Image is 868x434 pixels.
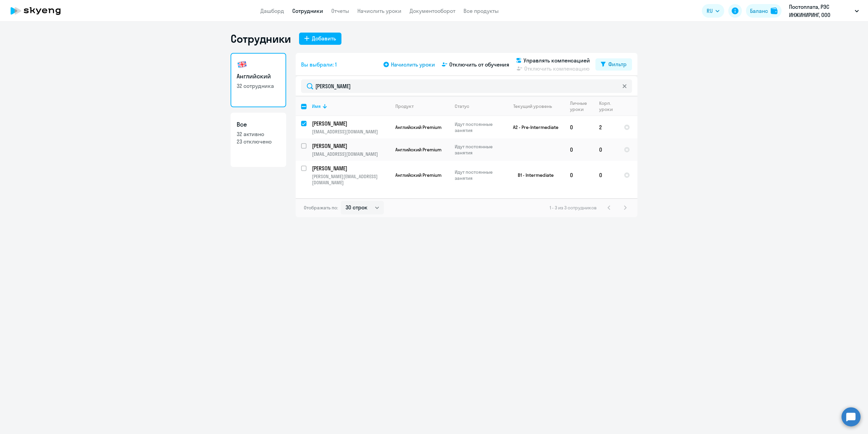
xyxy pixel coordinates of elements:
[565,116,594,138] td: 0
[299,33,341,45] button: Добавить
[395,147,441,153] span: Английский Premium
[595,58,632,71] button: Фильтр
[301,60,337,69] span: Вы выбрали: 1
[707,7,713,15] span: RU
[455,121,501,133] p: Идут постоянные занятия
[771,7,777,14] img: balance
[395,124,441,130] span: Английский Premium
[301,79,632,93] input: Поиск по имени, email, продукту или статусу
[312,120,390,127] a: [PERSON_NAME]
[312,129,390,135] p: [EMAIL_ADDRESS][DOMAIN_NAME]
[312,173,390,186] p: [PERSON_NAME][EMAIL_ADDRESS][DOMAIN_NAME]
[312,103,390,109] div: Имя
[312,142,389,150] p: [PERSON_NAME]
[304,205,338,211] span: Отображать по:
[237,59,248,70] img: english
[237,130,280,138] p: 32 активно
[463,7,499,14] a: Все продукты
[702,4,724,18] button: RU
[599,100,614,112] div: Корп. уроки
[524,56,590,64] span: Управлять компенсацией
[786,3,862,19] button: Постоплата, РЭС ИНЖИНИРИНГ, ООО
[789,3,852,19] p: Постоплата, РЭС ИНЖИНИРИНГ, ООО
[550,205,597,211] span: 1 - 3 из 3 сотрудников
[608,60,627,68] div: Фильтр
[599,100,618,112] div: Корп. уроки
[395,103,414,109] div: Продукт
[449,60,509,69] span: Отключить от обучения
[237,120,280,129] h3: Все
[237,82,280,90] p: 32 сотрудника
[455,169,501,181] p: Идут постоянные занятия
[501,161,565,189] td: B1 - Intermediate
[455,103,501,109] div: Статус
[312,165,389,172] p: [PERSON_NAME]
[750,7,768,15] div: Баланс
[237,72,280,81] h3: Английский
[594,161,618,189] td: 0
[395,103,449,109] div: Продукт
[231,53,286,107] a: Английский32 сотрудника
[312,142,390,150] a: [PERSON_NAME]
[231,113,286,167] a: Все32 активно23 отключено
[570,100,589,112] div: Личные уроки
[391,60,435,69] span: Начислить уроки
[237,138,280,145] p: 23 отключено
[312,120,389,127] p: [PERSON_NAME]
[513,103,552,109] div: Текущий уровень
[570,100,593,112] div: Личные уроки
[501,116,565,138] td: A2 - Pre-Intermediate
[357,7,401,14] a: Начислить уроки
[746,4,782,18] button: Балансbalance
[312,103,321,109] div: Имя
[410,7,455,14] a: Документооборот
[565,138,594,161] td: 0
[312,34,336,42] div: Добавить
[455,144,501,156] p: Идут постоянные занятия
[292,7,323,14] a: Сотрудники
[455,103,469,109] div: Статус
[260,7,284,14] a: Дашборд
[312,151,390,157] p: [EMAIL_ADDRESS][DOMAIN_NAME]
[594,116,618,138] td: 2
[565,161,594,189] td: 0
[395,172,441,178] span: Английский Premium
[231,32,291,45] h1: Сотрудники
[594,138,618,161] td: 0
[331,7,349,14] a: Отчеты
[312,165,390,172] a: [PERSON_NAME]
[507,103,564,109] div: Текущий уровень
